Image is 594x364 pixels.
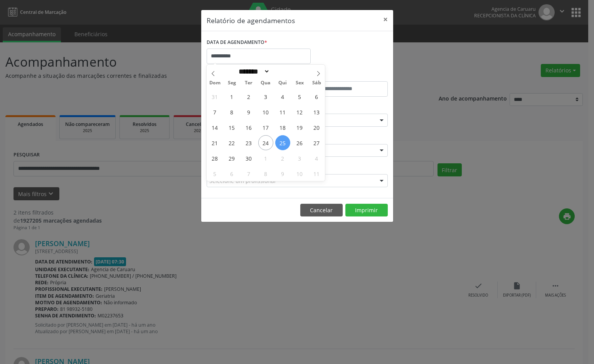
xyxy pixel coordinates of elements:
span: Outubro 6, 2025 [224,166,239,181]
label: DATA DE AGENDAMENTO [207,37,267,49]
span: Sex [291,81,308,86]
span: Setembro 26, 2025 [292,135,307,150]
span: Seg [223,81,240,86]
span: Setembro 10, 2025 [258,104,273,119]
select: Month [236,67,270,75]
span: Setembro 8, 2025 [224,104,239,119]
span: Setembro 13, 2025 [309,104,324,119]
span: Outubro 8, 2025 [258,166,273,181]
span: Outubro 1, 2025 [258,151,273,166]
span: Outubro 9, 2025 [275,166,290,181]
span: Setembro 18, 2025 [275,120,290,135]
span: Ter [240,81,257,86]
input: Year [270,67,295,75]
span: Setembro 1, 2025 [224,89,239,104]
h5: Relatório de agendamentos [207,15,295,25]
span: Setembro 20, 2025 [309,120,324,135]
span: Setembro 29, 2025 [224,151,239,166]
span: Setembro 28, 2025 [207,151,222,166]
span: Setembro 6, 2025 [309,89,324,104]
span: Setembro 17, 2025 [258,120,273,135]
span: Setembro 12, 2025 [292,104,307,119]
span: Qui [274,81,291,86]
span: Setembro 30, 2025 [241,151,256,166]
span: Setembro 15, 2025 [224,120,239,135]
span: Dom [207,81,224,86]
span: Setembro 7, 2025 [207,104,222,119]
label: ATÉ [299,69,388,81]
span: Setembro 27, 2025 [309,135,324,150]
button: Cancelar [300,204,343,217]
span: Setembro 19, 2025 [292,120,307,135]
span: Setembro 4, 2025 [275,89,290,104]
span: Qua [257,81,274,86]
span: Sáb [308,81,325,86]
span: Setembro 21, 2025 [207,135,222,150]
span: Outubro 3, 2025 [292,151,307,166]
span: Agosto 31, 2025 [207,89,222,104]
span: Setembro 5, 2025 [292,89,307,104]
span: Setembro 24, 2025 [258,135,273,150]
span: Outubro 7, 2025 [241,166,256,181]
span: Setembro 14, 2025 [207,120,222,135]
span: Setembro 9, 2025 [241,104,256,119]
span: Setembro 25, 2025 [275,135,290,150]
span: Setembro 3, 2025 [258,89,273,104]
span: Setembro 16, 2025 [241,120,256,135]
span: Setembro 11, 2025 [275,104,290,119]
span: Setembro 2, 2025 [241,89,256,104]
span: Setembro 23, 2025 [241,135,256,150]
span: Outubro 11, 2025 [309,166,324,181]
span: Outubro 10, 2025 [292,166,307,181]
span: Outubro 4, 2025 [309,151,324,166]
span: Outubro 5, 2025 [207,166,222,181]
span: Setembro 22, 2025 [224,135,239,150]
span: Selecione um profissional [209,177,276,185]
span: Outubro 2, 2025 [275,151,290,166]
button: Imprimir [345,204,388,217]
button: Close [378,10,393,29]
